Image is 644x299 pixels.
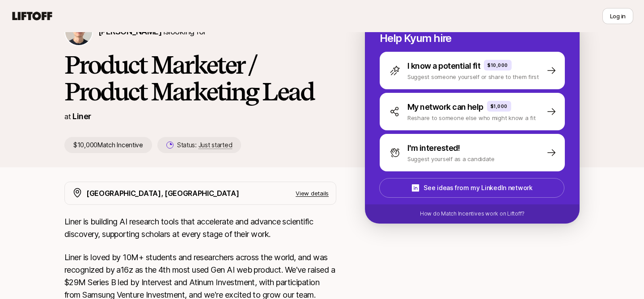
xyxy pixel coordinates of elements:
[86,187,239,199] p: [GEOGRAPHIC_DATA], [GEOGRAPHIC_DATA]
[407,113,536,122] p: Reshare to someone else who might know a fit
[64,51,336,105] h1: Product Marketer / Product Marketing Lead
[64,111,71,122] p: at
[177,140,232,150] p: Status:
[199,141,233,149] span: Just started
[296,189,329,198] p: View details
[407,72,539,81] p: Suggest someone yourself or share to them first
[64,216,336,241] p: Liner is building AI research tools that accelerate and advance scientific discovery, supporting ...
[407,142,460,154] p: I'm interested!
[72,112,91,121] a: Liner
[379,178,564,198] button: See ideas from my LinkedIn network
[407,154,495,163] p: Suggest yourself as a candidate
[64,137,152,153] p: $10,000 Match Incentive
[487,62,508,69] p: $10,000
[424,183,532,193] p: See ideas from my LinkedIn network
[602,8,633,24] button: Log in
[380,32,565,45] p: Help Kyum hire
[420,210,525,218] p: How do Match Incentives work on Liftoff?
[491,103,508,110] p: $1,000
[407,101,483,113] p: My network can help
[407,60,480,72] p: I know a potential fit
